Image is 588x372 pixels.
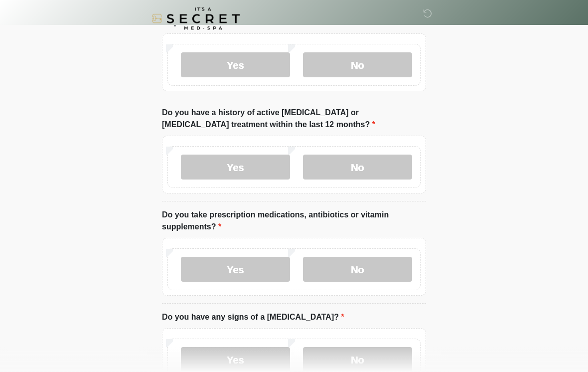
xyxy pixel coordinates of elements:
label: No [303,53,412,78]
label: Yes [181,155,290,180]
label: No [303,155,412,180]
label: Yes [181,257,290,282]
label: No [303,257,412,282]
label: Do you take prescription medications, antibiotics or vitamin supplements? [162,209,426,233]
img: It's A Secret Med Spa Logo [152,7,240,30]
label: Do you have any signs of a [MEDICAL_DATA]? [162,312,344,324]
label: Yes [181,53,290,78]
label: Do you have a history of active [MEDICAL_DATA] or [MEDICAL_DATA] treatment within the last 12 mon... [162,107,426,131]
